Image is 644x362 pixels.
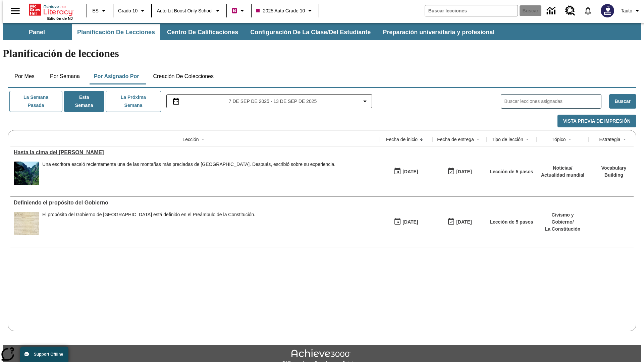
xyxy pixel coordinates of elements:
input: Buscar lecciones asignadas [504,97,601,106]
span: ES [92,7,99,14]
div: Portada [29,2,73,20]
a: Centro de recursos, Se abrirá en una pestaña nueva. [561,2,579,20]
span: B [233,6,236,15]
div: El propósito del Gobierno de [GEOGRAPHIC_DATA] está definido en el Preámbulo de la Constitución. [42,212,255,218]
a: Notificaciones [579,2,597,19]
a: Hasta la cima del monte Tai, Lecciones [14,149,376,156]
button: Grado: Grado 10, Elige un grado [115,5,149,17]
button: 07/01/25: Primer día en que estuvo disponible la lección [391,216,420,228]
div: Definiendo el propósito del Gobierno [14,200,376,206]
button: Escoja un nuevo avatar [597,2,618,19]
button: Creación de colecciones [148,68,219,84]
div: Estrategia [599,136,620,143]
button: Esta semana [64,91,104,112]
button: Lenguaje: ES, Selecciona un idioma [89,5,111,17]
button: Abrir el menú lateral [5,1,25,21]
div: [DATE] [402,168,418,176]
button: Sort [621,135,629,143]
button: Panel [3,24,70,40]
div: Fecha de entrega [437,136,474,143]
div: Fecha de inicio [386,136,418,143]
div: Subbarra de navegación [3,24,500,40]
div: Una escritora escaló recientemente una de las montañas más preciadas de China. Después, escribió ... [42,162,335,185]
button: Sort [474,135,482,143]
a: Centro de información [543,2,561,20]
button: Por semana [45,68,85,84]
button: Planificación de lecciones [72,24,160,40]
span: Grado 10 [118,7,138,14]
span: Auto Lit Boost only School [157,7,213,14]
input: Buscar campo [425,5,518,16]
img: 6000 escalones de piedra para escalar el Monte Tai en la campiña china [14,162,39,185]
button: Support Offline [20,347,68,362]
a: Portada [29,3,73,16]
button: Buscar [609,94,636,109]
div: [DATE] [402,218,418,226]
span: Tauto [621,7,632,14]
button: Clase: 2025 Auto Grade 10, Selecciona una clase [254,5,317,17]
span: 7 de sep de 2025 - 13 de sep de 2025 [229,98,317,105]
span: Edición de NJ [47,16,73,20]
img: Avatar [601,4,614,17]
div: Hasta la cima del monte Tai [14,149,376,156]
p: Lección de 5 pasos [490,168,533,175]
button: Preparación universitaria y profesional [377,24,500,40]
button: Configuración de la clase/del estudiante [245,24,376,40]
p: Lección de 5 pasos [490,219,533,226]
button: Sort [199,135,207,143]
button: Escuela: Auto Lit Boost only School, Seleccione su escuela [154,5,224,17]
div: El propósito del Gobierno de Estados Unidos está definido en el Preámbulo de la Constitución. [42,212,255,235]
button: 07/22/25: Primer día en que estuvo disponible la lección [391,165,420,178]
button: Sort [418,135,426,143]
svg: Collapse Date Range Filter [361,97,369,105]
button: Perfil/Configuración [618,5,644,17]
button: Centro de calificaciones [162,24,244,40]
div: Tipo de lección [492,136,523,143]
p: Noticias / [541,165,584,172]
button: La semana pasada [9,91,62,112]
div: [DATE] [456,168,472,176]
button: 06/30/26: Último día en que podrá accederse la lección [445,165,474,178]
button: Seleccione el intervalo de fechas opción del menú [169,97,369,105]
div: Lección [182,136,199,143]
a: Vocabulary Building [601,165,626,178]
button: Vista previa de impresión [557,115,636,128]
p: La Constitución [540,226,585,233]
button: 03/31/26: Último día en que podrá accederse la lección [445,216,474,228]
div: [DATE] [456,218,472,226]
p: Civismo y Gobierno / [540,212,585,226]
button: Por asignado por [89,68,145,84]
div: Subbarra de navegación [3,23,641,40]
h1: Planificación de lecciones [3,47,641,60]
button: La próxima semana [106,91,161,112]
div: Una escritora escaló recientemente una de las montañas más preciadas de [GEOGRAPHIC_DATA]. Despué... [42,162,335,167]
div: Tópico [551,136,566,143]
button: Boost El color de la clase es rojo violeta. Cambiar el color de la clase. [229,5,249,17]
span: Support Offline [34,352,63,357]
span: 2025 Auto Grade 10 [256,7,305,14]
p: Actualidad mundial [541,172,584,179]
button: Sort [566,135,574,143]
a: Definiendo el propósito del Gobierno , Lecciones [14,200,376,206]
button: Sort [523,135,531,143]
img: Este documento histórico, escrito en caligrafía sobre pergamino envejecido, es el Preámbulo de la... [14,212,39,235]
button: Por mes [8,68,41,84]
